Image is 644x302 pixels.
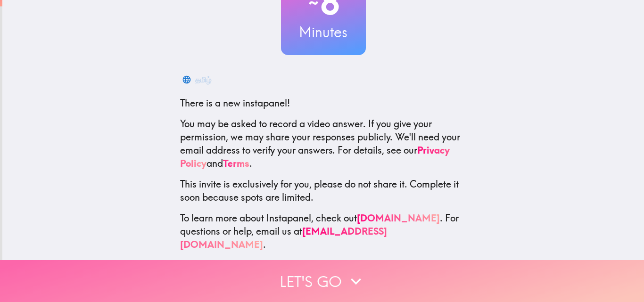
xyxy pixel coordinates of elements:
[180,178,467,204] p: This invite is exclusively for you, please do not share it. Complete it soon because spots are li...
[180,70,215,89] button: தமிழ்
[180,97,290,109] span: There is a new instapanel!
[281,22,366,42] h3: Minutes
[357,212,440,224] a: [DOMAIN_NAME]
[180,117,467,170] p: You may be asked to record a video answer. If you give your permission, we may share your respons...
[223,157,249,169] a: Terms
[180,225,387,250] a: [EMAIL_ADDRESS][DOMAIN_NAME]
[180,212,467,251] p: To learn more about Instapanel, check out . For questions or help, email us at .
[180,144,450,169] a: Privacy Policy
[195,73,211,86] div: தமிழ்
